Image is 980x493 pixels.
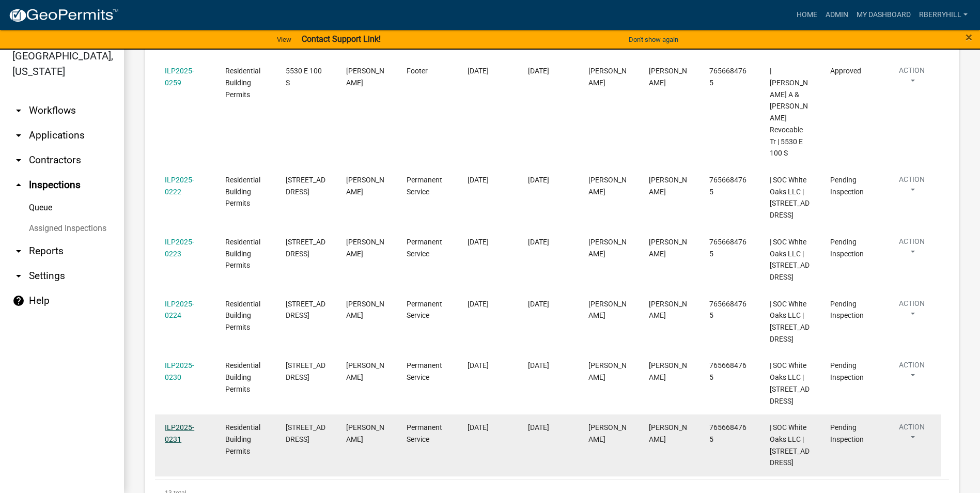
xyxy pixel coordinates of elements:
span: 09/18/2025 [468,423,489,432]
a: View [273,31,295,48]
span: MARION [346,361,384,381]
span: | Fortney, Philip A & Cynthia M Fortney Revocable Tr | 5530 E 100 S [770,67,808,157]
span: Pending Inspection [830,238,864,258]
span: Randy Berryhill [588,423,627,443]
span: Residential Building Permits [225,300,260,332]
span: Permanent Service [407,423,442,443]
i: arrow_drop_down [12,154,25,166]
span: Residential Building Permits [225,361,260,393]
span: 7656684765 [709,176,746,196]
span: 7656684765 [709,423,746,443]
span: 09/18/2025 [468,300,489,308]
span: MARION [346,176,384,196]
span: Approved [830,67,861,75]
div: [DATE] [528,65,569,77]
button: Action [891,65,933,91]
span: Pending Inspection [830,423,864,443]
span: Residential Building Permits [225,238,260,270]
i: arrow_drop_up [12,179,25,191]
span: 7656684765 [709,300,746,320]
i: arrow_drop_down [12,270,25,282]
button: Action [891,298,933,324]
span: Randy Berryhill [649,67,687,87]
button: Action [891,236,933,262]
span: 7145 S MERIDIAN ST [286,238,325,258]
span: 7145 S MERIDIAN ST [286,423,325,443]
i: arrow_drop_down [12,104,25,117]
span: 7656684765 [709,67,746,87]
span: Randy Berryhill [588,176,627,196]
button: Action [891,174,933,200]
span: Residential Building Permits [225,67,260,99]
button: Action [891,360,933,386]
a: ILP2025-0231 [165,423,194,443]
span: | SOC White Oaks LLC | 7145 S MERIDIAN ST [770,423,810,467]
a: Admin [821,5,852,25]
span: MARION [346,238,384,258]
span: | SOC White Oaks LLC | 7145 S MERIDIAN ST [770,238,810,281]
a: ILP2025-0259 [165,67,194,87]
span: MARION [346,67,384,87]
i: arrow_drop_down [12,129,25,142]
i: help [12,295,25,307]
span: Permanent Service [407,300,442,320]
span: Randy Berryhill [588,67,627,87]
span: | SOC White Oaks LLC | 7145 S MERIDIAN ST [770,176,810,219]
div: [DATE] [528,422,569,434]
span: Randy Berryhill [649,423,687,443]
span: 09/18/2025 [468,361,489,369]
span: Permanent Service [407,361,442,381]
a: Home [792,5,821,25]
span: 7145 S MERIDIAN ST [286,300,325,320]
button: Don't show again [625,31,682,48]
span: 09/18/2025 [468,67,489,75]
button: Close [966,31,972,43]
span: Randy Berryhill [588,238,627,258]
span: × [966,30,972,44]
div: [DATE] [528,174,569,186]
span: 7656684765 [709,361,746,381]
span: Residential Building Permits [225,176,260,208]
span: | SOC White Oaks LLC | 7145 S MERIDIAN ST [770,361,810,405]
div: [DATE] [528,236,569,248]
a: ILP2025-0222 [165,176,194,196]
a: rberryhill [915,5,972,25]
span: Randy Berryhill [649,176,687,196]
div: [DATE] [528,298,569,310]
a: My Dashboard [852,5,915,25]
span: MARION [346,300,384,320]
i: arrow_drop_down [12,245,25,257]
span: 5530 E 100 S [286,67,322,87]
span: | SOC White Oaks LLC | 7145 S MERIDIAN ST [770,300,810,343]
a: ILP2025-0223 [165,238,194,258]
span: 7145 S MERIDIAN ST [286,176,325,196]
span: Residential Building Permits [225,423,260,455]
span: Randy Berryhill [588,300,627,320]
button: Action [891,422,933,448]
span: Permanent Service [407,238,442,258]
span: Permanent Service [407,176,442,196]
span: Randy Berryhill [649,361,687,381]
span: Pending Inspection [830,176,864,196]
span: 7145 S MERIDIAN ST [286,361,325,381]
span: Footer [407,67,428,75]
span: 09/18/2025 [468,176,489,184]
span: Randy Berryhill [588,361,627,381]
span: 09/18/2025 [468,238,489,246]
a: ILP2025-0230 [165,361,194,381]
span: Pending Inspection [830,361,864,381]
span: 7656684765 [709,238,746,258]
a: ILP2025-0224 [165,300,194,320]
span: Randy Berryhill [649,300,687,320]
span: Pending Inspection [830,300,864,320]
span: Randy Berryhill [649,238,687,258]
strong: Contact Support Link! [302,34,381,44]
span: MARION [346,423,384,443]
div: [DATE] [528,360,569,372]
